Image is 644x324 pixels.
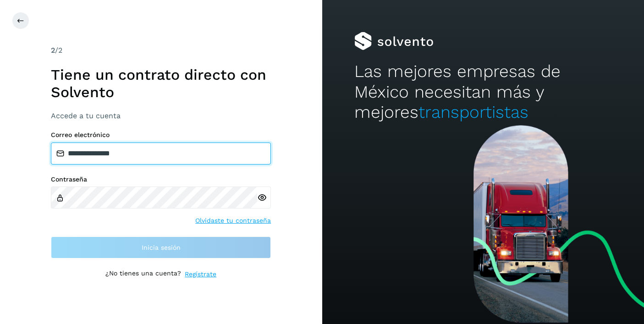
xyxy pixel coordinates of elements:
[51,176,271,183] label: Contraseña
[105,269,181,279] p: ¿No tienes una cuenta?
[51,236,271,258] button: Inicia sesión
[51,131,271,139] label: Correo electrónico
[51,111,271,120] h3: Accede a tu cuenta
[142,244,181,251] span: Inicia sesión
[185,269,216,279] a: Regístrate
[354,61,612,122] h2: Las mejores empresas de México necesitan más y mejores
[51,45,271,56] div: /2
[195,216,271,225] a: Olvidaste tu contraseña
[418,102,528,122] span: transportistas
[51,46,55,55] span: 2
[51,66,271,101] h1: Tiene un contrato directo con Solvento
